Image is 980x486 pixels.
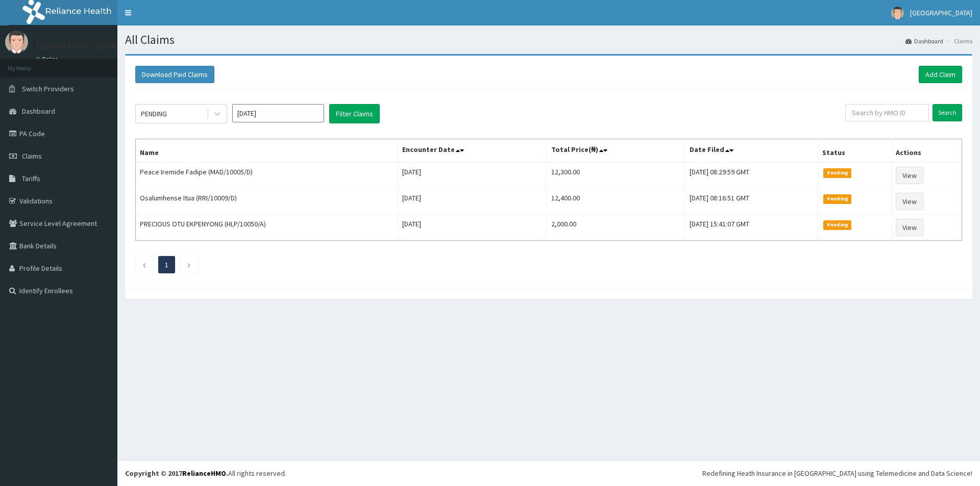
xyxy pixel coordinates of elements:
[547,162,685,189] td: 12,300.00
[896,193,923,210] a: View
[933,104,962,121] input: Search
[232,104,324,122] input: Select Month and Year
[141,109,167,119] div: PENDING
[117,460,980,486] footer: All rights reserved.
[685,215,818,241] td: [DATE] 15:41:07 GMT
[919,66,962,83] a: Add Claim
[910,8,972,17] span: [GEOGRAPHIC_DATA]
[22,84,74,93] span: Switch Providers
[36,56,60,63] a: Online
[547,139,685,163] th: Total Price(₦)
[702,468,972,478] div: Redefining Heath Insurance in [GEOGRAPHIC_DATA] using Telemedicine and Data Science!
[845,104,929,121] input: Search by HMO ID
[135,66,214,83] button: Download Paid Claims
[142,260,146,269] a: Previous page
[136,139,398,163] th: Name
[398,215,547,241] td: [DATE]
[398,139,547,163] th: Encounter Date
[22,174,40,183] span: Tariffs
[125,33,972,46] h1: All Claims
[818,139,891,163] th: Status
[547,189,685,215] td: 12,400.00
[187,260,191,269] a: Next page
[944,37,972,45] li: Claims
[896,167,923,184] a: View
[823,220,851,229] span: Pending
[329,104,380,123] button: Filter Claims
[398,162,547,189] td: [DATE]
[165,260,168,269] a: Page 1 is your current page
[547,215,685,241] td: 2,000.00
[125,469,228,478] strong: Copyright © 2017 .
[5,31,28,54] img: User Image
[891,139,962,163] th: Actions
[36,41,120,50] p: [GEOGRAPHIC_DATA]
[136,189,398,215] td: Osalumhense Itua (RRI/10009/D)
[685,139,818,163] th: Date Filed
[398,189,547,215] td: [DATE]
[823,194,851,203] span: Pending
[685,189,818,215] td: [DATE] 08:16:51 GMT
[905,37,943,45] a: Dashboard
[22,107,55,116] span: Dashboard
[136,162,398,189] td: Peace Iremide Fadipe (MAD/10005/D)
[685,162,818,189] td: [DATE] 08:29:59 GMT
[182,469,226,478] a: RelianceHMO
[823,168,851,177] span: Pending
[896,219,923,236] a: View
[22,151,42,161] span: Claims
[136,215,398,241] td: PRECIOUS OTU EKPENYONG (HLP/10050/A)
[891,7,904,19] img: User Image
